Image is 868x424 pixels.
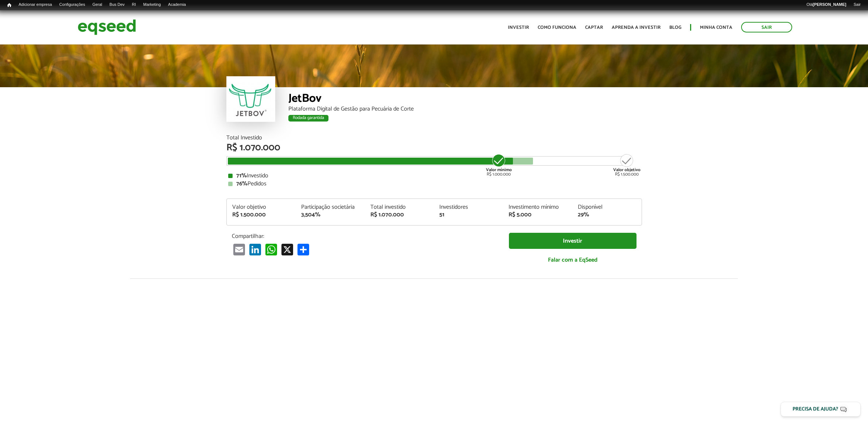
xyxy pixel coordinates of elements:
[232,233,498,240] p: Compartilhar:
[509,253,637,267] a: Falar com a EqSeed
[236,179,248,189] strong: 76%
[164,2,190,8] a: Academia
[813,2,846,7] strong: [PERSON_NAME]
[288,115,328,122] div: Rodada garantida
[439,204,498,210] div: Investidores
[232,204,291,210] div: Valor objetivo
[226,135,642,141] div: Total Investido
[669,25,681,30] a: Blog
[296,243,311,255] a: Compartilhar
[803,2,850,8] a: Olá[PERSON_NAME]
[232,212,291,218] div: R$ 1.500.000
[509,204,567,210] div: Investimento mínimo
[509,233,637,249] a: Investir
[485,153,513,177] div: R$ 1.000.000
[301,212,359,218] div: 3,504%
[288,106,642,112] div: Plataforma Digital de Gestão para Pecuária de Corte
[613,153,641,177] div: R$ 1.500.000
[248,243,262,255] a: LinkedIn
[288,93,642,106] div: JetBov
[612,25,661,30] a: Aprenda a investir
[228,173,640,179] div: Investido
[370,212,429,218] div: R$ 1.070.000
[128,2,140,8] a: RI
[578,204,636,210] div: Disponível
[578,212,636,218] div: 29%
[280,243,295,255] a: X
[56,2,89,8] a: Configurações
[140,2,164,8] a: Marketing
[301,204,359,210] div: Participação societária
[106,2,128,8] a: Bus Dev
[7,3,11,8] span: Início
[486,166,512,173] strong: Valor mínimo
[232,243,246,255] a: Email
[236,171,247,181] strong: 71%
[78,18,136,37] img: EqSeed
[850,2,864,8] a: Sair
[226,143,642,153] div: R$ 1.070.000
[264,243,279,255] a: WhatsApp
[509,212,567,218] div: R$ 5.000
[613,166,641,173] strong: Valor objetivo
[538,25,576,30] a: Como funciona
[700,25,732,30] a: Minha conta
[4,2,15,9] a: Início
[585,25,603,30] a: Captar
[508,25,529,30] a: Investir
[89,2,106,8] a: Geral
[370,204,429,210] div: Total investido
[228,181,640,187] div: Pedidos
[15,2,56,8] a: Adicionar empresa
[439,212,498,218] div: 51
[741,22,792,32] a: Sair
